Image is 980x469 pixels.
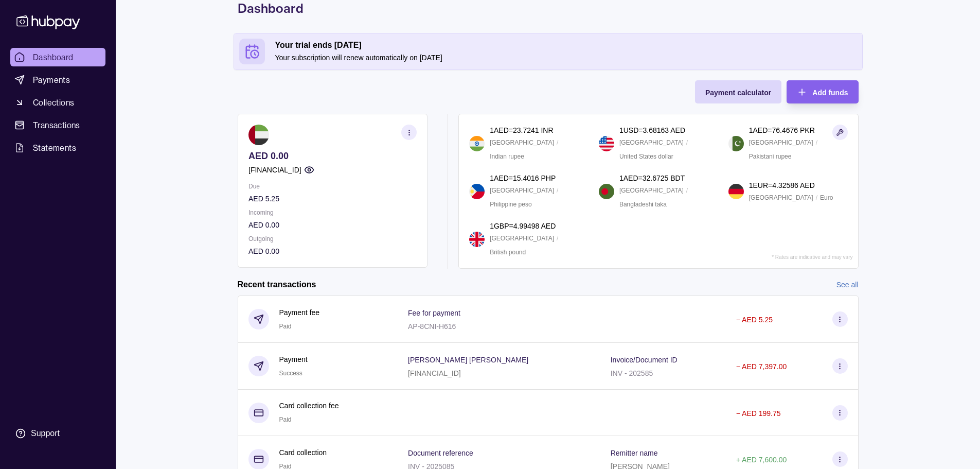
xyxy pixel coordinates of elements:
a: Collections [10,93,105,112]
p: / [686,137,688,148]
p: Bangladeshi taka [619,199,667,210]
p: Invoice/Document ID [611,356,678,364]
p: AP-8CNI-H616 [408,322,456,331]
p: [FINANCIAL_ID] [408,369,461,377]
a: Transactions [10,116,105,134]
p: − AED 5.25 [736,316,773,324]
p: Indian rupee [490,151,524,162]
span: Paid [279,416,292,423]
p: 1 USD = 3.68163 AED [619,125,685,136]
img: gb [469,232,485,247]
p: [GEOGRAPHIC_DATA] [490,185,554,196]
p: AED 5.25 [248,193,417,204]
p: − AED 7,397.00 [736,362,787,371]
span: Transactions [33,119,80,131]
p: [GEOGRAPHIC_DATA] [619,185,684,196]
p: 1 AED = 76.4676 PKR [749,125,815,136]
p: Payment [279,354,308,365]
a: Support [10,423,105,444]
span: Payments [33,74,70,86]
p: Euro [820,192,833,203]
a: Statements [10,138,105,157]
button: Add funds [787,80,858,103]
span: Add funds [812,89,848,97]
span: Dashboard [33,51,74,63]
p: / [557,137,558,148]
div: Support [31,428,60,439]
p: / [686,185,688,196]
p: Card collection [279,447,327,458]
p: [GEOGRAPHIC_DATA] [490,233,554,244]
img: ae [248,125,269,145]
span: Payment calculator [705,89,771,97]
p: AED 0.00 [248,219,417,231]
p: 1 AED = 32.6725 BDT [619,172,685,184]
span: Collections [33,96,74,109]
p: Incoming [248,207,417,218]
p: Payment fee [279,307,320,318]
p: [FINANCIAL_ID] [248,164,301,176]
p: − AED 199.75 [736,409,781,418]
p: [PERSON_NAME] [PERSON_NAME] [408,356,528,364]
p: / [557,185,558,196]
p: + AED 7,600.00 [736,456,787,464]
button: Payment calculator [695,80,781,103]
p: [GEOGRAPHIC_DATA] [490,137,554,148]
p: Card collection fee [279,400,339,411]
h2: Your trial ends [DATE] [275,40,857,51]
img: ph [469,184,485,199]
a: Dashboard [10,48,105,66]
p: [GEOGRAPHIC_DATA] [619,137,684,148]
p: United States dollar [619,151,673,162]
p: AED 0.00 [248,246,417,257]
h2: Recent transactions [238,279,316,290]
p: Remitter name [611,449,658,457]
img: de [728,184,744,199]
img: pk [728,136,744,151]
p: Your subscription will renew automatically on [DATE] [275,52,857,63]
p: / [816,192,817,203]
p: Fee for payment [408,309,460,317]
p: [GEOGRAPHIC_DATA] [749,192,813,203]
p: Due [248,181,417,192]
img: in [469,136,485,151]
p: [GEOGRAPHIC_DATA] [749,137,813,148]
a: Payments [10,71,105,89]
p: / [557,233,558,244]
span: Success [279,370,302,377]
p: 1 GBP = 4.99498 AED [490,220,556,232]
span: Statements [33,142,76,154]
p: INV - 202585 [611,369,653,377]
p: 1 AED = 23.7241 INR [490,125,553,136]
p: 1 EUR = 4.32586 AED [749,180,815,191]
p: Pakistani rupee [749,151,792,162]
p: Document reference [408,449,473,457]
a: See all [836,279,859,290]
p: * Rates are indicative and may vary [772,254,852,260]
img: bd [599,184,614,199]
p: Philippine peso [490,199,531,210]
p: / [816,137,817,148]
p: Outgoing [248,233,417,245]
p: 1 AED = 15.4016 PHP [490,172,556,184]
img: us [599,136,614,151]
span: Paid [279,323,292,330]
p: British pound [490,247,526,258]
p: AED 0.00 [248,150,417,162]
